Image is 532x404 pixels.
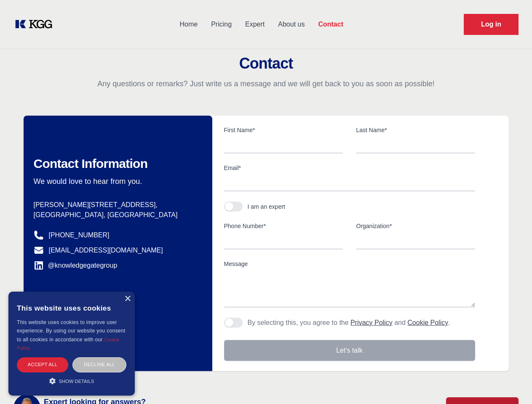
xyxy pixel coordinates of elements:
button: Let's talk [224,340,475,361]
a: Cookie Policy [17,337,120,351]
a: Pricing [204,13,238,35]
label: Organization* [356,222,475,230]
a: [EMAIL_ADDRESS][DOMAIN_NAME] [49,245,163,255]
iframe: Chat Widget [490,364,532,404]
label: Phone Number* [224,222,343,230]
a: Cookie Policy [407,319,448,326]
a: @knowledgegategroup [34,260,118,271]
h2: Contact [10,55,522,72]
div: Decline all [72,357,126,372]
div: Show details [17,377,126,385]
p: [GEOGRAPHIC_DATA], [GEOGRAPHIC_DATA] [34,210,199,220]
span: This website uses cookies to improve user experience. By using our website you consent to all coo... [17,319,125,343]
h2: Contact Information [34,156,199,171]
a: [PHONE_NUMBER] [49,230,110,240]
div: I am an expert [248,202,286,211]
div: This website uses cookies [17,298,126,318]
div: Close [124,296,131,302]
a: Contact [311,13,350,35]
p: We would love to hear from you. [34,176,199,186]
label: Message [224,260,475,268]
a: Request Demo [464,14,519,35]
label: Email* [224,164,475,172]
a: About us [271,13,311,35]
div: Accept all [17,357,68,372]
a: Privacy Policy [350,319,393,326]
p: By selecting this, you agree to the and . [248,318,450,328]
a: Expert [238,13,271,35]
label: Last Name* [356,126,475,134]
p: [PERSON_NAME][STREET_ADDRESS], [34,200,199,210]
p: Any questions or remarks? Just write us a message and we will get back to you as soon as possible! [10,79,522,89]
span: Show details [59,379,94,384]
label: First Name* [224,126,343,134]
a: Home [173,13,204,35]
a: KOL Knowledge Platform: Talk to Key External Experts (KEE) [13,18,59,31]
